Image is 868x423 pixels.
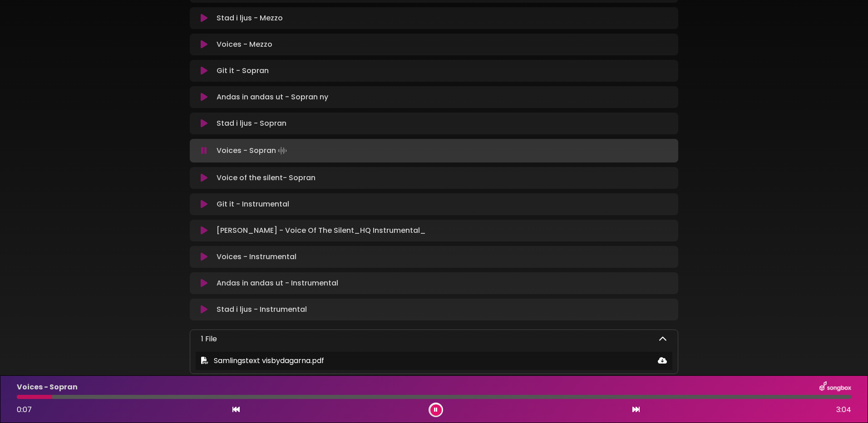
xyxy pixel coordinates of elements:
[217,172,316,183] p: Voice of the silent- Sopran
[217,251,296,262] p: Voices - Instrumental
[819,381,851,393] img: songbox-logo-white.png
[276,144,289,157] img: waveform4.gif
[217,13,283,24] p: Stad i ljus - Mezzo
[217,278,338,289] p: Andas in andas ut - Instrumental
[836,404,851,415] span: 3:04
[17,404,32,415] span: 0:07
[217,65,269,76] p: Git it - Sopran
[217,199,289,210] p: Git it - Instrumental
[217,92,328,103] p: Andas in andas ut - Sopran ny
[214,355,324,366] span: Samlingstext visbydagarna.pdf
[217,118,286,129] p: Stad i ljus - Sopran
[17,382,78,393] p: Voices - Sopran
[201,334,217,344] p: 1 File
[217,39,272,50] p: Voices - Mezzo
[217,144,289,157] p: Voices - Sopran
[217,225,426,236] p: [PERSON_NAME] - Voice Of The Silent_HQ Instrumental_
[217,304,307,315] p: Stad i ljus - Instrumental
